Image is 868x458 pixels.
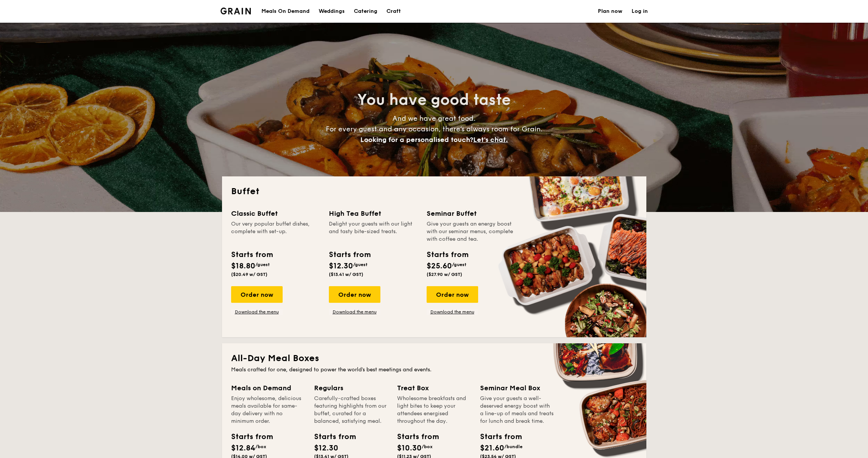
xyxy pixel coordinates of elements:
[314,395,388,425] div: Carefully-crafted boxes featuring highlights from our buffet, curated for a balanced, satisfying ...
[427,262,452,271] span: $25.60
[480,444,504,453] span: $21.60
[231,220,320,243] div: Our very popular buffet dishes, complete with set-up.
[427,249,468,260] div: Starts from
[231,444,255,453] span: $12.84
[480,395,554,425] div: Give your guests a well-deserved energy boost with a line-up of meals and treats for lunch and br...
[504,444,522,449] span: /bundle
[397,395,471,425] div: Wholesome breakfasts and light bites to keep your attendees energised throughout the day.
[221,8,251,14] img: Grain
[326,114,543,144] span: And we have great food. For every guest and any occasion, there’s always room for Grain.
[360,136,473,144] span: Looking for a personalised touch?
[329,286,380,303] div: Order now
[231,185,637,198] h2: Buffet
[231,272,267,277] span: ($20.49 w/ GST)
[452,262,466,267] span: /guest
[221,8,251,14] a: Logotype
[231,262,255,271] span: $18.80
[231,208,320,219] div: Classic Buffet
[231,383,305,393] div: Meals on Demand
[397,383,471,393] div: Treat Box
[353,262,368,267] span: /guest
[427,272,462,277] span: ($27.90 w/ GST)
[329,309,380,315] a: Download the menu
[314,444,338,453] span: $12.30
[329,208,418,219] div: High Tea Buffet
[422,444,433,449] span: /box
[314,383,388,393] div: Regulars
[427,286,478,303] div: Order now
[427,220,515,243] div: Give your guests an energy boost with our seminar menus, complete with coffee and tea.
[427,309,478,315] a: Download the menu
[231,395,305,425] div: Enjoy wholesome, delicious meals available for same-day delivery with no minimum order.
[231,431,265,442] div: Starts from
[231,352,637,365] h2: All-Day Meal Boxes
[314,431,348,442] div: Starts from
[357,91,511,109] span: You have good taste
[329,220,418,243] div: Delight your guests with our light and tasty bite-sized treats.
[480,383,554,393] div: Seminar Meal Box
[329,262,353,271] span: $12.30
[231,309,283,315] a: Download the menu
[329,249,370,260] div: Starts from
[397,444,422,453] span: $10.30
[480,431,514,442] div: Starts from
[255,262,270,267] span: /guest
[473,136,508,144] span: Let's chat.
[329,272,363,277] span: ($13.41 w/ GST)
[397,431,431,442] div: Starts from
[427,208,515,219] div: Seminar Buffet
[255,444,266,449] span: /box
[231,366,637,374] div: Meals crafted for one, designed to power the world's best meetings and events.
[231,249,272,260] div: Starts from
[231,286,283,303] div: Order now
